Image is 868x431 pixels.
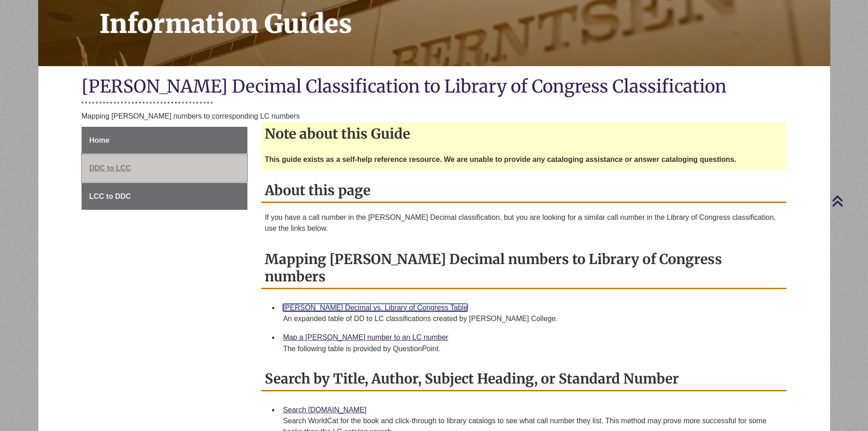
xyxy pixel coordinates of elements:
[283,333,448,341] a: Map a [PERSON_NAME] number to an LC number
[89,192,131,200] span: LCC to DDC
[283,343,779,354] div: The following table is provided by QuestionPoint.
[89,136,109,144] span: Home
[82,127,247,210] div: Guide Page Menu
[832,195,866,207] a: Back to Top
[261,367,786,391] h2: Search by Title, Author, Subject Heading, or Standard Number
[283,313,779,324] div: An expanded table of DD to LC classifications created by [PERSON_NAME] College.
[82,183,247,210] a: LCC to DDC
[283,304,467,312] a: [PERSON_NAME] Decimal vs. Library of Congress Table
[265,156,736,163] strong: This guide exists as a self-help reference resource. We are unable to provide any cataloging assi...
[82,127,247,154] a: Home
[265,212,783,234] p: If you have a call number in the [PERSON_NAME] Decimal classification, but you are looking for a ...
[261,122,786,145] h2: Note about this Guide
[82,155,247,182] a: DDC to LCC
[261,179,786,203] h2: About this page
[261,248,786,289] h2: Mapping [PERSON_NAME] Decimal numbers to Library of Congress numbers
[82,75,787,99] h1: [PERSON_NAME] Decimal Classification to Library of Congress Classification
[283,406,366,414] a: Search [DOMAIN_NAME]
[89,164,131,172] span: DDC to LCC
[82,112,300,120] span: Mapping [PERSON_NAME] numbers to corresponding LC numbers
